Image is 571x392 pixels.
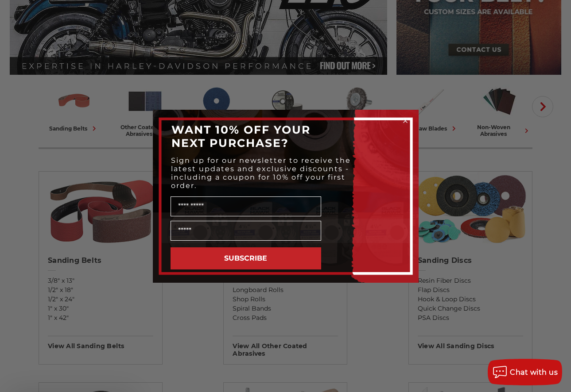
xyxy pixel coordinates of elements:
[401,116,410,125] button: Close dialog
[171,156,351,190] span: Sign up for our newsletter to receive the latest updates and exclusive discounts - including a co...
[510,368,558,377] span: Chat with us
[171,247,321,269] button: SUBSCRIBE
[171,123,311,150] span: WANT 10% OFF YOUR NEXT PURCHASE?
[488,359,562,385] button: Chat with us
[171,221,321,241] input: Email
